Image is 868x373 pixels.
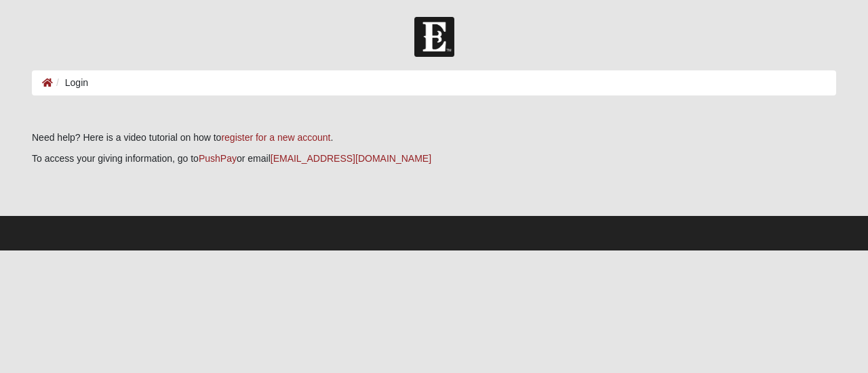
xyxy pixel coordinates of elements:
[221,132,330,143] a: register for a new account
[414,17,454,57] img: Church of Eleven22 Logo
[199,153,237,164] a: PushPay
[53,76,88,90] li: Login
[32,152,836,166] p: To access your giving information, go to or email
[32,131,836,145] p: Need help? Here is a video tutorial on how to .
[271,153,431,164] a: [EMAIL_ADDRESS][DOMAIN_NAME]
